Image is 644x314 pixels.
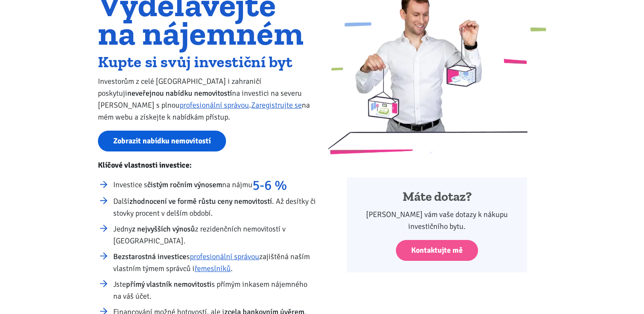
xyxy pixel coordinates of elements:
[113,195,316,219] li: Další . Až desítky či stovky procent v delším období.
[98,131,226,151] a: Zobrazit nabídku nemovitostí
[98,55,316,69] h2: Kupte si svůj investiční byt
[358,189,515,205] h4: Máte dotaz?
[147,180,222,189] strong: čistým ročním výnosem
[113,179,316,191] li: Investice s na nájmu
[113,223,316,247] li: Jedny z rezidenčních nemovitostí v [GEOGRAPHIC_DATA].
[396,240,478,261] a: Kontaktujte mě
[98,159,316,171] p: Klíčové vlastnosti investice:
[127,88,232,98] strong: neveřejnou nabídku nemovitostí
[190,252,259,261] a: profesionální správou
[132,224,195,234] strong: z nejvyšších výnosů
[252,177,287,194] strong: 5-6 %
[251,100,302,110] a: Zaregistrujte se
[113,252,186,261] strong: Bezstarostná investice
[358,208,515,232] p: [PERSON_NAME] vám vaše dotazy k nákupu investičního bytu.
[126,280,212,289] strong: přímý vlastník nemovitosti
[98,75,316,123] p: Investorům z celé [GEOGRAPHIC_DATA] i zahraničí poskytuji na investici na severu [PERSON_NAME] s ...
[113,278,316,302] li: Jste s přímým inkasem nájemného na váš účet.
[195,264,231,273] a: řemeslníků
[129,197,272,206] strong: zhodnocení ve formě růstu ceny nemovitostí
[180,100,249,110] a: profesionální správou
[113,251,316,274] li: s zajištěná naším vlastním týmem správců i .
